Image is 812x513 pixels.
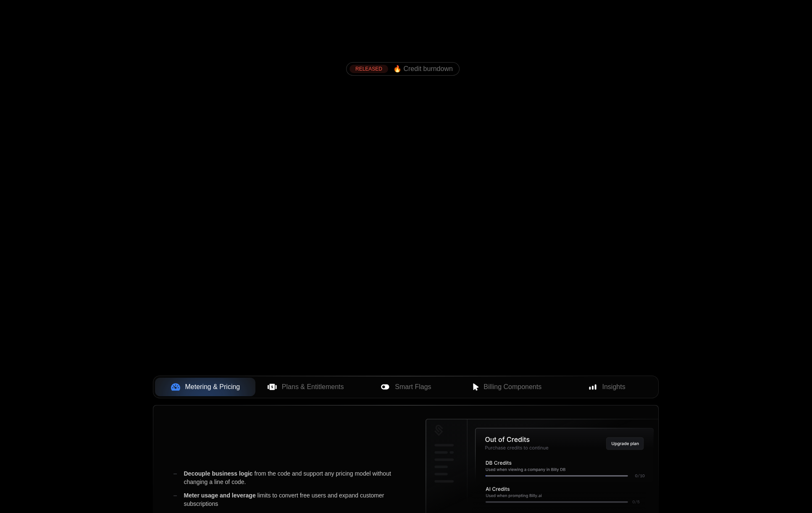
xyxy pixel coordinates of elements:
button: Plans & Entitlements [255,378,356,396]
g: Used when viewing a company in Billy DB [486,468,565,471]
button: Metering & Pricing [155,378,255,396]
div: RELEASED [350,65,388,73]
button: Smart Flags [356,378,456,396]
div: from the code and support any pricing model without changing a line of code. [173,469,412,486]
a: [object Object],[object Object] [350,65,453,73]
g: 0 [635,474,637,477]
g: Out of Credits [486,437,530,442]
span: Insights [602,382,625,392]
g: Purchase credits to continue [486,446,549,450]
span: Billing Components [484,382,541,392]
span: 🔥 Credit burndown [393,65,453,73]
button: Billing Components [456,378,557,396]
g: Upgrade plan [612,442,639,446]
span: Smart Flags [395,382,431,392]
g: /10 [638,474,644,477]
div: limits to convert free users and expand customer subscriptions [173,491,412,508]
span: Plans & Entitlements [282,382,344,392]
span: Metering & Pricing [185,382,240,392]
span: Meter usage and leverage [184,492,255,499]
button: Insights [557,378,657,396]
span: Decouple business logic [184,470,252,477]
